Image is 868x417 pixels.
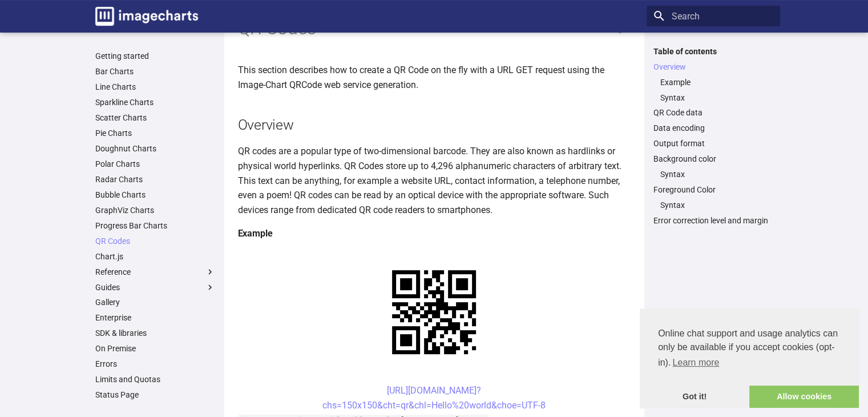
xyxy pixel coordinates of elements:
[322,385,546,411] a: [URL][DOMAIN_NAME]?chs=150x150&cht=qr&chl=Hello%20world&choe=UTF-8
[95,282,215,292] label: Guides
[95,390,215,400] a: Status Page
[653,107,773,118] a: QR Code data
[95,51,215,61] a: Getting started
[653,154,773,164] a: Background color
[95,159,215,169] a: Polar Charts
[660,200,773,210] a: Syntax
[660,77,773,87] a: Example
[238,144,631,217] p: QR codes are a popular type of two-dimensional barcode. They are also known as hardlinks or physi...
[95,312,215,323] a: Enterprise
[647,6,780,26] input: Search
[95,7,198,26] img: logo
[95,97,215,107] a: Sparkline Charts
[91,2,203,30] a: Image-Charts documentation
[653,123,773,133] a: Data encoding
[238,115,631,135] h2: Overview
[653,169,773,179] nav: Background color
[660,93,773,103] a: Syntax
[653,62,773,72] a: Overview
[95,220,215,231] a: Progress Bar Charts
[238,226,631,241] h4: Example
[671,354,721,371] a: learn more about cookies
[647,46,780,57] label: Table of contents
[653,200,773,210] nav: Foreground Color
[95,128,215,138] a: Pie Charts
[640,386,749,408] a: dismiss cookie message
[653,185,773,195] a: Foreground Color
[653,215,773,226] a: Error correction level and margin
[653,77,773,103] nav: Overview
[238,63,631,92] p: This section describes how to create a QR Code on the fly with a URL GET request using the Image-...
[95,374,215,384] a: Limits and Quotas
[372,250,496,374] img: chart
[647,46,780,226] nav: Table of contents
[95,359,215,369] a: Errors
[660,169,773,179] a: Syntax
[95,236,215,246] a: QR Codes
[95,251,215,262] a: Chart.js
[653,138,773,149] a: Output format
[95,267,215,277] label: Reference
[749,386,859,408] a: allow cookies
[95,66,215,77] a: Bar Charts
[95,143,215,154] a: Doughnut Charts
[95,82,215,92] a: Line Charts
[640,308,859,408] div: cookieconsent
[95,297,215,307] a: Gallery
[95,174,215,185] a: Radar Charts
[95,113,215,123] a: Scatter Charts
[95,190,215,200] a: Bubble Charts
[658,327,841,371] span: Online chat support and usage analytics can only be available if you accept cookies (opt-in).
[95,328,215,338] a: SDK & libraries
[95,205,215,215] a: GraphViz Charts
[95,343,215,354] a: On Premise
